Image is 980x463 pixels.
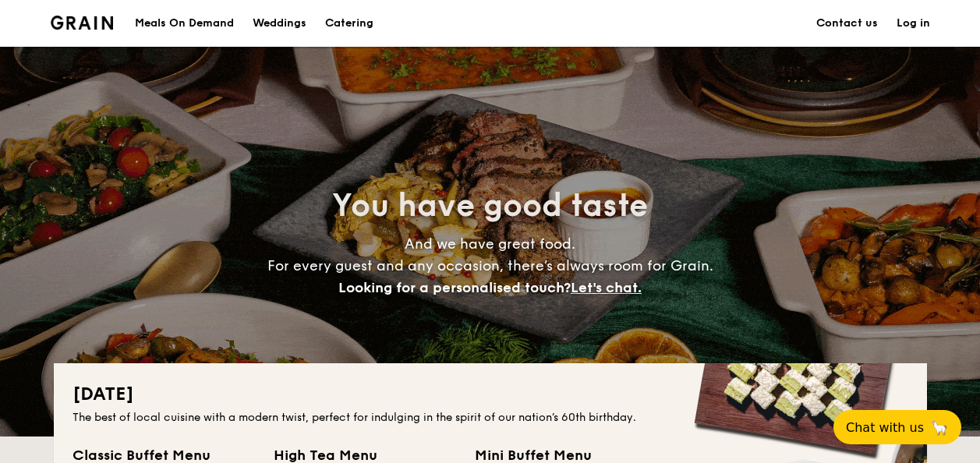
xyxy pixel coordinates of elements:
button: Chat with us🦙 [833,410,961,444]
span: And we have great food. For every guest and any occasion, there’s always room for Grain. [267,235,713,296]
img: Grain [51,16,114,30]
span: 🦙 [930,419,949,436]
span: You have good taste [332,187,648,224]
h2: [DATE] [73,382,908,407]
span: Chat with us [846,420,924,435]
span: Looking for a personalised touch? [338,279,571,296]
span: Let's chat. [571,279,642,296]
a: Logotype [51,16,114,30]
div: The best of local cuisine with a modern twist, perfect for indulging in the spirit of our nation’... [73,410,908,426]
